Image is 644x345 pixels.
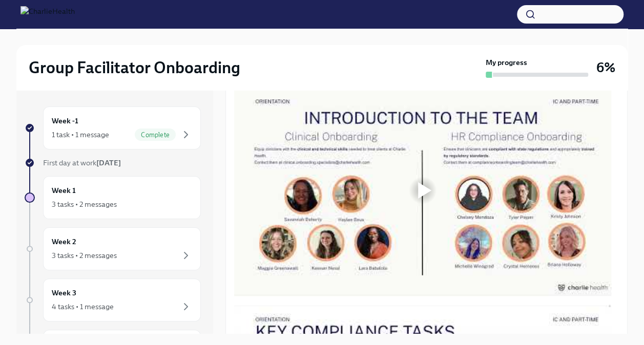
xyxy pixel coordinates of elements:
div: 3 tasks • 2 messages [52,250,117,261]
div: 4 tasks • 1 message [52,301,114,312]
h6: Week 2 [52,236,76,247]
span: First day at work [43,158,121,167]
a: First day at work[DATE] [25,158,201,168]
div: 1 task • 1 message [52,130,109,140]
strong: [DATE] [96,158,121,167]
a: Week 13 tasks • 2 messages [25,176,201,219]
h6: Week 3 [52,287,76,298]
a: Week 34 tasks • 1 message [25,278,201,321]
a: Week -11 task • 1 messageComplete [25,106,201,149]
a: Week 23 tasks • 2 messages [25,227,201,270]
img: CharlieHealth [20,6,75,23]
h3: 6% [596,58,615,77]
h2: Group Facilitator Onboarding [29,57,240,78]
h6: Week -1 [52,115,78,126]
span: Complete [135,131,176,139]
div: 3 tasks • 2 messages [52,199,117,209]
strong: My progress [486,57,527,68]
h6: Week 1 [52,185,76,196]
